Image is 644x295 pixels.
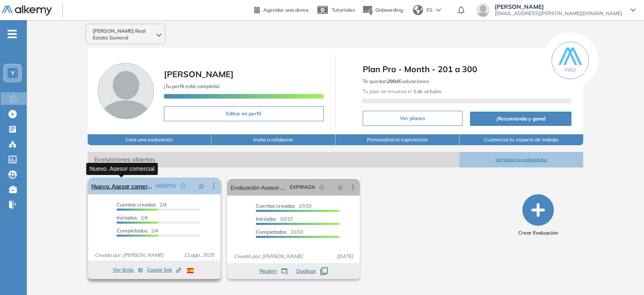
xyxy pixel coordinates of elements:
span: 11 ago. 2025 [180,251,217,259]
span: Y [11,70,15,76]
span: Crear Evaluación [518,229,558,237]
button: Editar mi perfil [164,106,324,121]
button: Ver tests [113,265,143,275]
span: Cuentas creadas [117,201,156,208]
img: arrow [436,8,441,12]
span: [PERSON_NAME] Real Estate General [93,28,155,41]
span: Reabrir [260,267,277,275]
span: 10/10 [256,203,312,209]
span: Cuentas creadas [256,203,295,209]
b: 3 de octubre [412,88,442,94]
span: ¡Tu perfil está completo! [164,83,220,89]
span: check-circle [180,183,185,188]
button: Crea una evaluación [88,134,212,145]
button: Crear Evaluación [518,194,558,237]
span: pushpin [338,184,343,191]
span: Completados [117,227,148,234]
span: EXPIRADA [290,183,315,191]
span: Duplicar [296,267,316,275]
span: 2/4 [117,227,158,234]
div: Widget de chat [602,255,644,295]
span: pushpin [198,183,204,189]
a: Evaluación Asesor Comercial [231,179,286,196]
span: Copiar link [147,266,181,274]
button: Reabrir [260,267,288,275]
button: ¡Recomienda y gana! [470,112,571,126]
button: Copiar link [147,265,181,275]
span: ES [426,6,433,14]
span: Tu plan se renueva el [363,88,442,94]
button: Invita a colaborar [211,134,335,145]
img: ESP [187,268,194,273]
span: Completados [256,229,287,235]
span: Iniciadas [117,214,137,221]
span: Agendar una demo [263,7,309,13]
span: Creado por: [PERSON_NAME] [91,251,167,259]
span: Evaluaciones abiertas [88,152,460,167]
span: Tutoriales [332,7,355,13]
span: 10/10 [256,229,303,235]
button: Ver todas las evaluaciones [460,152,584,167]
span: field-time [319,185,325,190]
iframe: Chat Widget [602,255,644,295]
span: Iniciadas [256,216,276,222]
i: - [8,33,17,35]
img: Foto de perfil [98,63,154,119]
span: 10/10 [256,216,293,222]
button: Customiza tu espacio de trabajo [460,134,584,145]
button: pushpin [192,179,210,193]
span: Onboarding [375,7,403,13]
span: ABIERTA [155,182,176,190]
img: Logo [2,5,52,16]
span: 2/4 [117,214,148,221]
button: pushpin [331,180,350,194]
span: Creado por: [PERSON_NAME] [231,253,306,260]
span: Plan Pro - Month - 201 a 300 [363,63,572,76]
div: Nuevo. Asesor comercial [86,163,158,175]
span: Te quedan Evaluaciones [363,78,429,84]
span: 2/4 [117,201,166,208]
span: [EMAIL_ADDRESS][PERSON_NAME][DOMAIN_NAME] [495,10,622,17]
a: Nuevo. Asesor comercial [91,178,152,194]
b: 2994 [387,78,399,84]
button: Duplicar [296,267,328,275]
img: world [413,5,423,15]
span: [PERSON_NAME] [495,3,622,10]
button: Personaliza la experiencia [335,134,460,145]
button: Onboarding [362,1,403,19]
button: Ver planes [363,111,463,126]
span: [PERSON_NAME] [164,69,234,79]
span: [DATE] [333,253,356,260]
a: Agendar una demo [254,4,309,14]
